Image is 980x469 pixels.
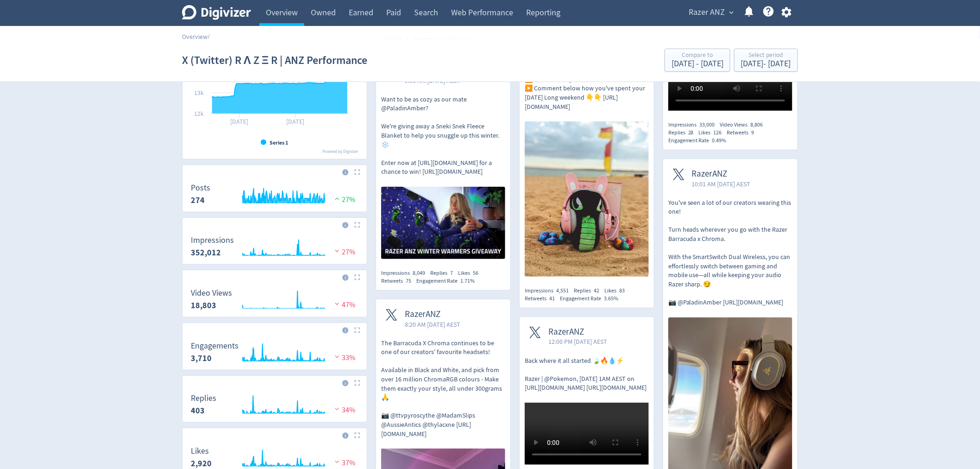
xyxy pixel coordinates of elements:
[741,52,791,60] div: Select period
[560,295,623,303] div: Engagement Rate
[333,353,355,362] span: 33%
[182,32,207,41] a: Overview
[270,139,288,146] text: Series 1
[741,60,791,68] div: [DATE] - [DATE]
[520,317,654,468] a: RazerANZ12:00 PM [DATE] AESTBack where it all started 🍃🔥💧⚡️ Razer | @Pokemon, [DATE] 1AM AEST on ...
[549,295,555,302] span: 41
[354,274,360,280] img: Placeholder
[548,327,607,337] span: RazerANZ
[186,342,363,366] svg: Engagements 3,710
[668,129,699,137] div: Replies
[405,309,460,320] span: RazerANZ
[333,300,342,307] img: negative-performance.svg
[727,8,735,17] span: expand_more
[354,169,360,175] img: Placeholder
[672,52,723,60] div: Compare to
[430,269,458,277] div: Replies
[692,179,751,189] span: 10:01 AM [DATE] AEST
[191,458,212,469] strong: 2,920
[354,222,360,228] img: Placeholder
[450,269,453,277] span: 7
[381,339,505,439] p: The Barracuda X Chroma continues to be one of our creators' favourite headsets! Available in Blac...
[556,287,569,294] span: 4,551
[333,247,342,254] img: negative-performance.svg
[191,183,210,193] dt: Posts
[186,236,363,260] svg: Impressions 352,012
[752,129,754,136] span: 9
[604,295,618,302] span: 3.65%
[714,129,722,136] span: 126
[381,95,505,177] p: Want to be as cozy as our mate @PaladinAmber? We're giving away a Sneki Snek Fleece Blanket to he...
[191,235,234,246] dt: Impressions
[333,195,342,202] img: positive-performance.svg
[354,432,360,438] img: Placeholder
[186,289,363,313] svg: Video Views 18,803
[525,295,560,303] div: Retweets
[406,277,411,285] span: 75
[333,247,355,257] span: 27%
[548,337,607,346] span: 12:00 PM [DATE] AEST
[322,149,358,154] text: Powered by Digivizer
[458,269,484,277] div: Likes
[286,117,304,126] text: [DATE]
[333,406,355,415] span: 34%
[194,109,204,118] text: 12k
[231,117,249,126] text: [DATE]
[689,5,725,20] span: Razer ANZ
[191,341,239,351] dt: Engagements
[194,89,204,97] text: 13k
[333,300,355,310] span: 47%
[727,129,760,137] div: Retweets
[416,277,480,285] div: Engagement Rate
[191,446,212,456] dt: Likes
[333,458,342,465] img: negative-performance.svg
[594,287,599,294] span: 42
[720,121,768,129] div: Video Views
[413,269,425,277] span: 8,049
[191,247,221,258] strong: 352,012
[668,198,792,307] p: You've seen a lot of our creators wearing this one! Turn heads wherever you go with the Razer Bar...
[182,45,367,75] h1: X (Twitter) R Λ Z Ξ R | ANZ Performance
[712,137,727,144] span: 0.49%
[333,406,342,412] img: negative-performance.svg
[460,277,475,285] span: 1.71%
[692,169,751,179] span: RazerANZ
[619,287,625,294] span: 83
[699,129,727,137] div: Likes
[191,353,212,364] strong: 3,710
[191,288,232,298] dt: Video Views
[186,184,363,208] svg: Posts 274
[525,356,649,393] p: Back where it all started 🍃🔥💧⚡️ Razer | @Pokemon, [DATE] 1AM AEST on [URL][DOMAIN_NAME] [URL][DOM...
[333,458,355,468] span: 37%
[668,137,732,145] div: Engagement Rate
[473,269,478,277] span: 56
[665,49,730,72] button: Compare to[DATE] - [DATE]
[734,49,798,72] button: Select period[DATE]- [DATE]
[525,287,574,295] div: Impressions
[207,32,210,41] span: /
[405,320,460,329] span: 8:20 AM [DATE] AEST
[381,277,416,285] div: Retweets
[191,300,216,311] strong: 18,803
[381,269,430,277] div: Impressions
[604,287,630,295] div: Likes
[333,353,342,360] img: negative-performance.svg
[688,129,694,136] span: 28
[685,5,736,20] button: Razer ANZ
[191,393,216,404] dt: Replies
[186,394,363,418] svg: Replies 403
[191,195,205,206] strong: 274
[751,121,763,128] span: 8,806
[354,327,360,333] img: Placeholder
[672,60,723,68] div: [DATE] - [DATE]
[376,56,510,262] a: RazerANZ9:00 AM [DATE] AESTWant to be as cozy as our mate @PaladinAmber? We're giving away a Snek...
[668,121,720,129] div: Impressions
[354,380,360,386] img: Placeholder
[333,195,355,204] span: 27%
[574,287,604,295] div: Replies
[191,405,205,416] strong: 403
[700,121,715,128] span: 33,000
